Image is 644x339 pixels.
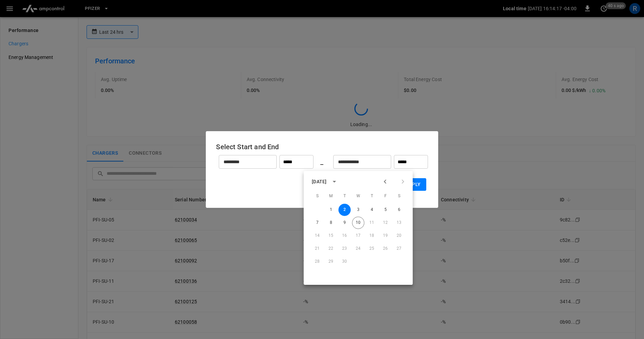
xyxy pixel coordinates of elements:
button: Apply [400,178,426,191]
button: 1 [325,204,337,216]
button: 2 [338,204,351,216]
span: Sunday [311,189,323,203]
button: 9 [338,217,351,229]
span: Monday [325,189,337,203]
h6: _ [320,156,323,167]
button: 6 [393,204,405,216]
span: Thursday [366,189,378,203]
button: 8 [325,217,337,229]
span: Saturday [393,189,405,203]
span: Friday [379,189,392,203]
div: [DATE] [312,178,326,185]
button: 5 [379,204,392,216]
button: Previous month [379,176,391,187]
h6: Select Start and End [216,141,428,152]
span: Wednesday [352,189,364,203]
button: calendar view is open, switch to year view [328,176,340,187]
button: 10 [352,217,364,229]
button: 4 [366,204,378,216]
span: Tuesday [338,189,351,203]
button: 7 [311,217,323,229]
button: 3 [352,204,364,216]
